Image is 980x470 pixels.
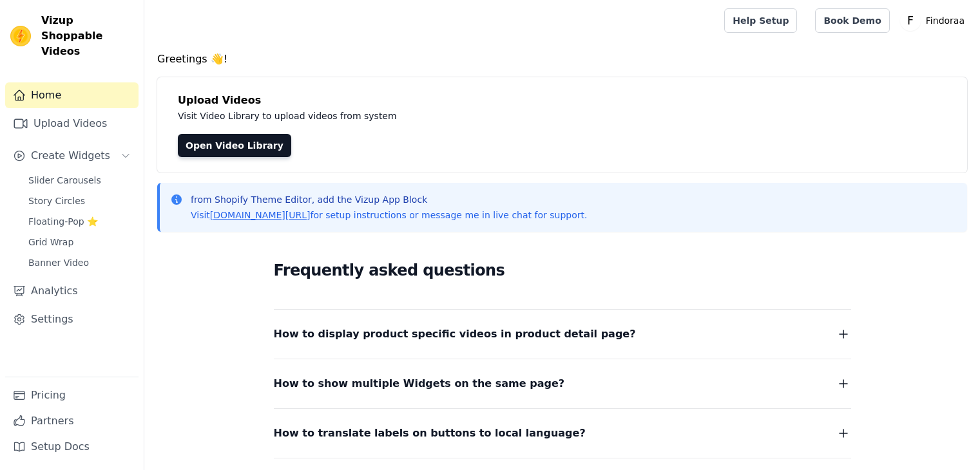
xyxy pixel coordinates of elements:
[157,52,967,67] h4: Greetings 👋!
[815,8,889,33] a: Book Demo
[210,210,311,220] a: [DOMAIN_NAME][URL]
[28,236,73,249] span: Grid Wrap
[28,215,98,228] span: Floating-Pop ⭐
[21,171,139,189] a: Slider Carousels
[21,212,139,230] a: Floating-Pop ⭐
[10,26,31,46] img: Vizup
[178,93,946,108] h4: Upload Videos
[724,8,797,33] a: Help Setup
[907,14,914,27] text: F
[900,9,970,32] button: F Findoraa
[31,148,110,164] span: Create Widgets
[21,192,139,210] a: Story Circles
[5,434,139,460] a: Setup Docs
[274,375,565,393] span: How to show multiple Widgets on the same page?
[178,108,755,124] p: Visit Video Library to upload videos from system
[5,306,139,332] a: Settings
[191,193,587,206] p: from Shopify Theme Editor, add the Vizup App Block
[28,174,101,187] span: Slider Carousels
[5,111,139,136] a: Upload Videos
[274,424,851,442] button: How to translate labels on buttons to local language?
[921,9,970,32] p: Findoraa
[274,325,636,343] span: How to display product specific videos in product detail page?
[191,209,587,221] p: Visit for setup instructions or message me in live chat for support.
[21,233,139,251] a: Grid Wrap
[28,256,89,269] span: Banner Video
[274,325,851,343] button: How to display product specific videos in product detail page?
[274,424,586,442] span: How to translate labels on buttons to local language?
[28,194,85,207] span: Story Circles
[274,258,851,283] h2: Frequently asked questions
[5,408,139,434] a: Partners
[5,143,139,169] button: Create Widgets
[274,375,851,393] button: How to show multiple Widgets on the same page?
[5,382,139,408] a: Pricing
[21,254,139,272] a: Banner Video
[178,134,291,157] a: Open Video Library
[5,82,139,108] a: Home
[5,278,139,304] a: Analytics
[41,13,133,59] span: Vizup Shoppable Videos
